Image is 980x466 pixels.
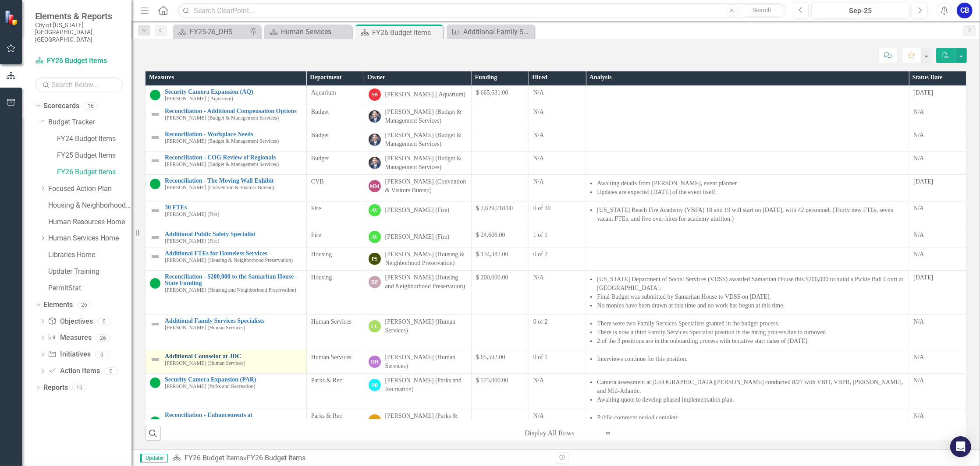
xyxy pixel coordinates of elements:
[146,314,307,350] td: Double-Click to Edit Right Click for Context Menu
[369,180,381,192] div: MM
[165,131,302,138] a: Reconciliation - Workplace Needs
[597,355,904,364] li: Interviews continue for this position.
[146,247,307,270] td: Double-Click to Edit Right Click for Context Menu
[165,412,302,425] a: Reconciliation - Enhancements at [GEOGRAPHIC_DATA]
[586,201,909,228] td: Double-Click to Edit
[476,274,508,281] span: $ 200,000.00
[48,201,131,211] a: Housing & Neighborhood Preservation Home
[597,275,904,293] li: [US_STATE] Department of Social Services (VDSS) awarded Samaritan House this $200,000 to build a ...
[57,151,131,161] a: FY25 Budget Items
[385,206,450,215] div: [PERSON_NAME] (Fire)
[146,86,307,105] td: Double-Click to Edit Right Click for Context Menu
[96,334,110,342] div: 26
[909,409,966,435] td: Double-Click to Edit
[185,454,243,462] a: FY26 Budget Items
[385,90,466,99] div: [PERSON_NAME] ( Aquarium)
[146,105,307,128] td: Double-Click to Edit Right Click for Context Menu
[165,384,255,389] small: [PERSON_NAME] (Parks and Recreation)
[369,204,381,216] div: AV
[586,409,909,435] td: Double-Click to Edit
[586,228,909,247] td: Double-Click to Edit
[385,154,467,172] div: [PERSON_NAME] (Budget & Management Services)
[311,205,321,212] span: Fire
[909,247,966,270] td: Double-Click to Edit
[476,251,508,258] span: $ 134,382.00
[150,319,160,329] img: Not Defined
[369,379,381,391] div: NB
[48,184,131,194] a: Focused Action Plan
[385,131,467,148] div: [PERSON_NAME] (Budget & Management Services)
[586,86,909,105] td: Double-Click to Edit
[597,328,904,337] li: There is now a third Family Services Specialist position in the hiring process due to turnover.
[165,353,302,360] a: Additional Counselor at JDC
[533,377,544,384] span: N/A
[146,128,307,151] td: Double-Click to Edit Right Click for Context Menu
[48,283,131,293] a: PermitStat
[311,413,342,419] span: Parks & Rec
[913,412,962,420] div: N/A
[533,109,544,115] span: N/A
[165,250,302,257] a: Additional FTEs for Homeless Services
[597,293,904,301] li: Final Budget was submitted by Samaritan House to VDSS on [DATE].
[165,360,245,366] small: [PERSON_NAME] (Human Services)
[146,174,307,201] td: Double-Click to Edit Right Click for Context Menu
[35,11,123,21] span: Elements & Reports
[150,205,160,216] img: Not Defined
[48,250,131,260] a: Libraries Home
[913,131,962,140] div: N/A
[909,314,966,350] td: Double-Click to Edit
[165,231,302,237] a: Additional Public Safety Specialist
[385,412,467,429] div: [PERSON_NAME] (Parks & Recreation)
[913,376,962,385] div: N/A
[533,251,548,258] span: 0 of 2
[311,109,329,115] span: Budget
[72,384,86,392] div: 16
[909,174,966,201] td: Double-Click to Edit
[281,26,350,37] div: Human Services
[266,26,350,37] a: Human Services
[586,105,909,128] td: Double-Click to Edit
[449,26,532,37] a: Additional Family Services Specialists
[533,274,544,281] span: N/A
[372,27,441,38] div: FY26 Budget Items
[385,353,467,371] div: [PERSON_NAME] (Human Services)
[369,414,381,427] div: CM
[4,10,20,25] img: ClearPoint Strategy
[165,88,302,95] a: Security Camera Expansion (AQ)
[165,96,233,102] small: [PERSON_NAME] ( Aquarium)
[146,151,307,174] td: Double-Click to Edit Right Click for Context Menu
[150,417,160,427] img: On Target
[57,134,131,144] a: FY24 Budget Items
[150,378,160,388] img: On Target
[586,314,909,350] td: Double-Click to Edit
[165,212,220,217] small: [PERSON_NAME] (Fire)
[178,3,786,18] input: Search ClearPoint...
[48,267,131,277] a: Updater Training
[150,354,160,365] img: Not Defined
[913,274,933,281] span: [DATE]
[476,354,505,360] span: $ 65,592.00
[165,154,302,161] a: Reconciliation - COG Review of Regionals
[48,333,91,343] a: Measures
[597,319,904,328] li: There were two Family Services Specialists granted in the budget process.
[150,109,160,120] img: Not Defined
[165,204,302,211] a: 30 FTEs
[385,376,467,394] div: [PERSON_NAME] (Parks and Recreation)
[165,273,302,287] a: Reconciliation - $200,000 to the Samaritan House - State Funding
[150,132,160,143] img: Not Defined
[369,88,381,101] div: SB
[150,155,160,166] img: Not Defined
[311,178,324,185] span: CVB
[913,89,933,96] span: [DATE]
[909,228,966,247] td: Double-Click to Edit
[950,436,971,457] div: Open Intercom Messenger
[533,89,544,96] span: N/A
[150,179,160,189] img: On Target
[913,178,933,185] span: [DATE]
[369,110,381,123] img: Kevin Chatellier
[311,318,352,325] span: Human Services
[753,7,771,14] span: Search
[597,189,717,195] span: Updates are expected [DATE] of the event itself.
[385,233,450,241] div: [PERSON_NAME] (Fire)
[84,102,98,109] div: 16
